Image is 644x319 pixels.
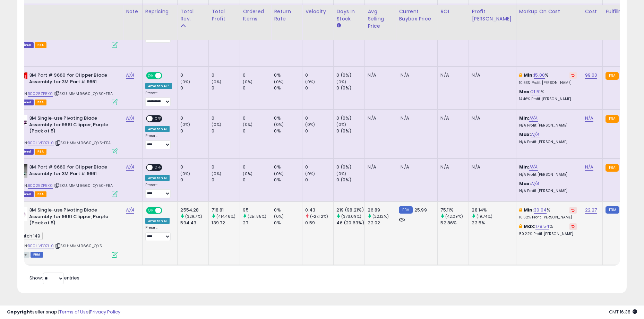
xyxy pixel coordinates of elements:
[212,72,240,78] div: 0
[524,72,534,78] b: Min:
[180,72,208,78] div: 0
[212,164,240,170] div: 0
[524,223,536,230] b: Max:
[440,8,466,15] div: ROI
[212,220,240,226] div: 139.72
[180,8,206,23] div: Total Rev.
[147,208,155,214] span: ON
[274,72,302,78] div: 0%
[305,220,333,226] div: 0.59
[28,243,54,249] a: B00HVEO7H0
[216,214,235,219] small: (414.46%)
[606,206,619,214] small: FBM
[29,275,79,281] span: Show: entries
[305,171,315,176] small: (0%)
[212,85,240,91] div: 0
[336,115,364,121] div: 0 (0%)
[29,164,113,179] b: 3M Part # 9660 for Clipper Blade Assembly for 3M Part # 9661
[305,177,333,183] div: 0
[243,177,271,183] div: 0
[243,207,271,213] div: 95
[310,214,328,219] small: (-27.12%)
[531,180,539,187] a: N/A
[180,79,190,85] small: (0%)
[145,8,175,15] div: Repricing
[529,115,538,122] a: N/A
[305,85,333,91] div: 0
[28,183,53,189] a: B0025ZP5X0
[14,232,43,240] span: Batch 149
[274,79,284,85] small: (0%)
[212,122,221,127] small: (0%)
[14,72,118,104] div: ASIN:
[531,131,539,138] a: N/A
[519,72,577,85] div: %
[305,8,330,15] div: Velocity
[336,207,364,213] div: 219 (98.21%)
[243,164,271,170] div: 0
[519,215,577,220] p: 16.62% Profit [PERSON_NAME]
[145,225,172,241] div: Preset:
[368,115,390,121] div: N/A
[440,72,463,78] div: N/A
[519,180,531,187] b: Max:
[28,91,53,97] a: B0025ZP5X0
[161,208,172,214] span: OFF
[534,207,547,214] a: 30.04
[180,220,208,226] div: 594.43
[519,80,577,85] p: 10.63% Profit [PERSON_NAME]
[274,214,284,219] small: (0%)
[368,207,396,213] div: 26.89
[243,85,271,91] div: 0
[336,85,364,91] div: 0 (0%)
[519,88,531,95] b: Max:
[126,8,139,15] div: Note
[212,171,221,176] small: (0%)
[90,309,120,315] a: Privacy Policy
[180,177,208,183] div: 0
[145,126,170,132] div: Amazon AI
[212,115,240,121] div: 0
[35,100,46,105] span: FBA
[180,128,208,134] div: 0
[401,164,409,170] span: N/A
[212,79,221,85] small: (0%)
[59,309,89,315] a: Terms of Use
[55,243,102,249] span: | SKU: MMM9660_QY5
[519,223,577,236] div: %
[585,8,600,15] div: Cost
[440,115,463,121] div: N/A
[145,218,170,224] div: Amazon AI
[145,91,172,106] div: Preset:
[336,164,364,170] div: 0 (0%)
[153,116,164,122] span: OFF
[126,207,134,214] a: N/A
[529,164,538,171] a: N/A
[341,214,361,219] small: (376.09%)
[399,8,435,23] div: Current Buybox Price
[243,171,252,176] small: (0%)
[606,115,618,123] small: FBA
[54,91,113,96] span: | SKU: MMM9660_QY50-FBA
[606,72,618,80] small: FBA
[368,8,393,30] div: Avg Selling Price
[606,8,634,15] div: Fulfillment
[29,72,113,87] b: 3M Part # 9660 for Clipper Blade Assembly for 3M Part # 9661
[55,140,111,146] span: | SKU: MMM9660_QY5-FBA
[145,83,172,89] div: Amazon AI *
[606,164,618,172] small: FBA
[274,164,302,170] div: 0%
[519,131,531,138] b: Max:
[29,115,113,136] b: 3M Single-use Pivoting Blade Assembly for 9661 Clipper, Purple (Pack of 5)
[274,220,302,226] div: 0%
[519,115,530,121] b: Min:
[414,207,427,213] span: 25.99
[145,133,172,149] div: Preset:
[243,8,268,23] div: Ordered Items
[336,171,346,176] small: (0%)
[274,85,302,91] div: 0%
[519,8,579,15] div: Markup on Cost
[609,309,637,315] span: 2025-08-12 16:38 GMT
[212,177,240,183] div: 0
[212,8,237,23] div: Total Profit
